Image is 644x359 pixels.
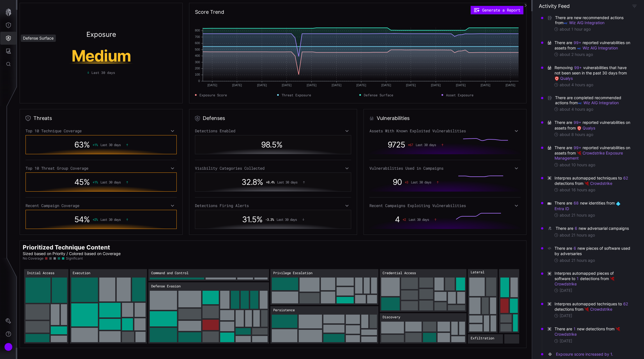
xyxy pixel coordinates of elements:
[195,67,200,70] text: 200
[323,334,344,342] rect: Persistence → Persistence:External Remote Services: 34
[242,177,263,187] span: 32.8 %
[346,335,360,342] rect: Persistence → Persistence:Hijack Execution Flow: 21
[616,327,620,331] img: CrowdStrike Falcon
[272,315,297,328] rect: Persistence → Persistence:Valid Accounts: 63
[471,6,523,14] button: Generate a Report
[405,180,408,184] span: + 3
[486,278,496,296] rect: Lateral Movement → Lateral Movement:Exploitation of Remote Services: 34
[371,278,377,294] rect: Privilege Escalation → Privilege Escalation:Local Accounts: 20
[381,278,400,296] rect: Credential Access → Credential Access:LSASS Memory: 62
[270,306,378,344] rect: Persistence: 491
[555,76,573,81] a: Qualys
[401,290,418,300] rect: Credential Access → Credential Access:Credentials In Files: 30
[555,301,632,312] span: Interpres automapped techniques to detections from
[560,132,593,137] time: about 8 hours ago
[74,177,90,187] span: 45 %
[93,217,98,221] span: + 2 %
[459,322,465,335] rect: Discovery → Discovery:Domain Trust Discovery: 19
[61,304,67,325] rect: Initial Access → Initial Access:Cloud Accounts: 24
[560,52,593,57] time: about 2 hours ago
[91,70,115,75] span: Last 30 days
[51,326,67,334] rect: Initial Access → Initial Access:Phishing: 23
[623,175,628,181] button: 62
[236,328,251,335] rect: Defense Evasion → Defense Evasion:Msiexec: 18
[132,278,146,301] rect: Execution → Execution:Windows Management Instrumentation: 52
[419,289,433,299] rect: Credential Access → Credential Access:Brute Force: 27
[300,278,319,292] rect: Privilege Escalation → Privilege Escalation:Scheduled Task: 54
[484,315,489,331] rect: Lateral Movement → Lateral Movement:SSH: 18
[195,128,351,133] div: Detections Enabled
[406,83,416,87] text: [DATE]
[346,325,360,334] rect: Persistence → Persistence:Cloud Accounts: 24
[393,177,402,187] span: 90
[500,278,509,297] rect: Collection → Collection:Data from Local System: 34
[468,334,503,344] rect: Exfiltration: 45
[117,278,131,301] rect: Execution → Execution:Scheduled Task: 54
[148,282,269,344] rect: Defense Evasion: 887
[26,304,49,320] rect: Initial Access → Initial Access:Exploit Public-Facing Application: 60
[361,337,377,342] rect: Persistence → Persistence:Scheduled Task/Job: 19
[122,332,134,342] rect: Execution → Execution:Software Deployment Tools: 22
[300,293,319,303] rect: Privilege Escalation → Privilege Escalation:Bypass User Account Control: 41
[578,100,619,105] a: Wiz AIG Integration
[555,15,632,25] span: There are new recommended actions from
[252,328,268,335] rect: Defense Evasion → Defense Evasion:Rename Legitimate Utilities: 18
[150,328,177,342] rect: Defense Evasion → Defense Evasion:Valid Accounts: 63
[577,151,581,156] img: Crowdstrike Falcon Spotlight Devices
[381,83,391,87] text: [DATE]
[93,143,98,147] span: + 1 %
[272,278,298,290] rect: Privilege Escalation → Privilege Escalation:Valid Accounts: 63
[178,321,201,331] rect: Defense Evasion → Defense Evasion:System Binary Proxy Execution: 39
[448,292,456,304] rect: Credential Access → Credential Access:Cached Domain Credentials: 19
[206,278,236,280] rect: Command and Control → Command and Control:Web Protocols: 50
[573,326,576,332] button: 1
[456,278,465,290] rect: Credential Access → Credential Access:Keylogging: 23
[456,83,466,87] text: [DATE]
[66,256,83,261] span: Significant
[236,310,244,327] rect: Defense Evasion → Defense Evasion:Cloud Accounts: 24
[242,215,263,224] span: 31.5 %
[482,297,489,314] rect: Lateral Movement → Lateral Movement:Software Deployment Tools: 22
[355,295,366,303] rect: Privilege Escalation → Privilege Escalation:Scheduled Task/Job: 19
[500,299,509,313] rect: Collection → Collection:Data from Cloud Storage: 24
[574,65,582,71] button: 99+
[307,83,317,87] text: [DATE]
[52,278,67,303] rect: Initial Access → Initial Access:Valid Accounts: 63
[380,269,466,312] rect: Credential Access: 452
[405,333,422,342] rect: Discovery → Discovery:Remote System Discovery: 33
[555,120,632,130] span: There are reported vulnerabilities on assets from
[563,21,568,25] img: Wiz
[539,3,570,9] h4: Activity Feed
[260,291,268,309] rect: Defense Evasion → Defense Evasion:Clear Linux or Mac System Logs: 25
[573,145,581,151] button: 99+
[423,333,436,342] rect: Discovery → Discovery:System Network Configuration Discovery: 27
[573,40,581,46] button: 99+
[431,83,441,87] text: [DATE]
[220,310,234,320] rect: Defense Evasion → Defense Evasion:Indicator Removal: 25
[506,83,516,87] text: [DATE]
[26,334,49,342] rect: Initial Access → Initial Access:External Remote Services: 34
[381,322,404,333] rect: Discovery → Discovery:System Information Discovery: 56
[26,321,49,333] rect: Initial Access → Initial Access:Spearphishing Link: 47
[585,307,612,312] a: Crowdstrike
[135,332,146,342] rect: Execution → Execution:Scheduled Task/Job: 19
[560,107,593,112] time: about 4 hours ago
[357,83,366,87] text: [DATE]
[266,180,274,184] span: + 8.4 %
[563,20,604,25] a: Wiz AIG Integration
[272,292,298,303] rect: Privilege Escalation → Privilege Escalation:Registry Run Keys / Startup Folder: 60
[355,278,362,294] rect: Privilege Escalation → Privilege Escalation:Cloud Accounts: 24
[395,215,400,224] span: 4
[195,41,200,45] text: 600
[388,140,405,149] span: 9725
[122,318,133,330] rect: Execution → Execution:Python: 23
[99,331,121,342] rect: Execution → Execution:Exploitation for Client Execution: 39
[23,256,43,261] span: No Coverage
[555,246,632,256] div: There are new pieces of software used by adversaries
[321,278,335,290] rect: Privilege Escalation → Privilege Escalation:Account Manipulation: 36
[74,215,90,224] span: 54 %
[23,244,523,251] h2: Prioritized Technique Content
[555,95,632,105] span: There are completed recommended actions from
[419,301,433,310] rect: Credential Access → Credential Access:Private Keys: 26
[370,315,377,328] rect: Persistence → Persistence:BITS Jobs: 20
